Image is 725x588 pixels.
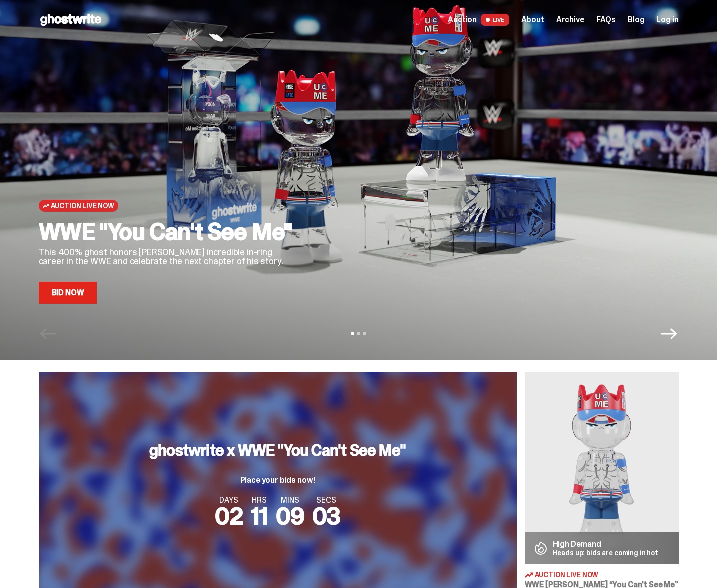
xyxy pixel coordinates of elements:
a: FAQs [596,16,616,24]
span: 11 [251,500,268,532]
h3: ghostwrite x WWE "You Can't See Me" [149,442,406,458]
a: Archive [556,16,584,24]
button: View slide 3 [363,332,366,335]
a: About [521,16,544,24]
span: 09 [276,500,304,532]
a: Bid Now [39,282,97,304]
span: Auction Live Now [535,571,599,578]
span: DAYS [215,496,243,504]
span: HRS [251,496,268,504]
span: Auction Live Now [51,202,114,210]
p: Heads up: bids are coming in hot [553,549,659,556]
span: 03 [312,500,341,532]
p: High Demand [553,540,659,548]
span: MINS [276,496,304,504]
span: 02 [215,500,243,532]
span: SECS [312,496,341,504]
button: View slide 1 [351,332,354,335]
a: Blog [628,16,644,24]
span: LIVE [481,14,509,26]
button: View slide 2 [357,332,360,335]
img: You Can't See Me [525,372,679,564]
h2: WWE "You Can't See Me" [39,220,299,244]
p: This 400% ghost honors [PERSON_NAME] incredible in-ring career in the WWE and celebrate the next ... [39,248,299,266]
p: Place your bids now! [149,476,406,484]
a: Auction LIVE [448,14,509,26]
a: Log in [656,16,678,24]
button: Next [661,326,677,342]
span: Auction [448,16,477,24]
